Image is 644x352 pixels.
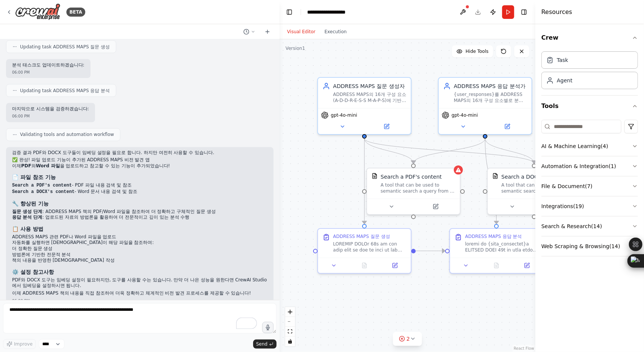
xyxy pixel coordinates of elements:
[12,278,267,289] p: PDF와 DOCX 도구는 임베딩 설정이 필요하지만, 도구를 사용할 수는 있습니다. 만약 더 나은 성능을 원한다면 CrewAI Studio에서 임베딩을 설정하시면 됩니다.
[514,261,540,270] button: Open in side panel
[12,298,267,304] div: 06:00 PM
[557,77,572,84] div: Agent
[501,182,576,194] div: A tool that can be used to semantic search a query from a DOCX's content.
[541,176,638,196] button: File & Document(7)
[261,27,274,36] button: Start a new chat
[256,341,267,347] span: Send
[333,82,406,90] div: ADDRESS MAPS 질문 생성자
[12,209,42,215] strong: 질문 생성 단계
[285,307,295,317] button: zoom in
[541,196,638,216] button: Integrations(19)
[349,261,381,270] button: No output available
[12,190,75,195] code: Search a DOCX's content
[12,240,267,264] li: 자동화를 실행하면 [DEMOGRAPHIC_DATA]이 해당 파일을 참조하여:
[557,56,568,64] div: Task
[307,8,375,16] nav: breadcrumb
[466,48,489,54] span: Hide Tools
[285,327,295,337] button: fit view
[285,337,295,346] button: toggle interactivity
[452,112,478,118] span: gpt-4o-mini
[372,173,378,179] img: PDFSearchTool
[12,215,42,220] strong: 응답 분석 단계
[365,122,408,131] button: Open in side panel
[253,340,277,349] button: Send
[12,291,267,297] p: 이제 ADDRESS MAPS 책의 내용을 직접 참조하여 더욱 정확하고 체계적인 비전 발견 프로세스를 제공할 수 있습니다!
[12,215,267,221] li: : 업로드된 자료의 방법론을 활용하여 더 전문적이고 깊이 있는 분석 수행
[12,269,267,276] h3: ⚙️ 설정 참고사항
[12,114,89,119] div: 06:00 PM
[320,27,351,36] button: Execution
[541,136,638,156] button: AI & Machine Learning(4)
[501,173,568,181] div: Search a DOCX's content
[481,139,500,224] g: Edge from aafd64c3-10dd-4327-8f25-74c7d3233e3e to 05a5fade-862e-4ff7-ab19-383e4ccdb484
[333,241,406,253] div: LOREMIP DOLOr 68s am con adip elit se doe te inci ut lab {etdolore}m aliqu. **enim ad min ve qu, ...
[20,88,110,94] span: Updating task ADDRESS MAPS 응답 분석
[317,77,412,135] div: ADDRESS MAPS 질문 생성자ADDRESS MAPS의 16개 구성 요소(A-D-D-R-E-S-S M-A-P-S)에 기반하여 사용자의 비전을 발견하기 위한 구체적이고 심층...
[240,27,258,36] button: Switch to previous chat
[361,139,368,224] g: Edge from 94737e17-64ea-46d0-8e6e-028270f4d05f to 70c716bb-53fb-48c0-bf7d-70be6f87a9f3
[487,168,581,215] div: DOCXSearchToolSearch a DOCX's contentA tool that can be used to semantic search a query from a DO...
[12,183,267,189] li: - PDF 파일 내용 검색 및 참조
[452,45,493,57] button: Hide Tools
[481,261,513,270] button: No output available
[12,174,267,181] h3: 📄 파일 참조 기능
[541,8,572,17] h4: Resources
[12,157,267,164] h2: ✅ 완성! 파일 업로드 기능이 추가된 ADDRESS MAPS 비전 발견 앱
[449,228,544,274] div: ADDRESS MAPS 응답 분석loremi do {sita_consectet}a ELITSED DOEI 49t in utla etdol magna. **aliq en adm...
[438,77,532,135] div: ADDRESS MAPS 응답 분석가{user_responses}를 ADDRESS MAPS의 16개 구성 요소별로 분석하여 사용자의 핵심 패턴과 테마를 발견합니다. 각 요소에서...
[486,122,529,131] button: Open in side panel
[12,252,267,258] li: 방법론에 기반한 전문적 분석
[3,303,277,333] textarea: To enrich screen reader interactions, please activate Accessibility in Grammarly extension settings
[381,173,442,181] div: Search a PDF's content
[12,69,85,75] div: 06:00 PM
[519,7,529,17] button: Hide right sidebar
[541,216,638,236] button: Search & Research(14)
[541,96,638,117] button: Tools
[15,3,60,20] img: Logo
[514,346,534,350] a: React Flow attribution
[285,307,295,346] div: React Flow controls
[12,200,267,208] h3: 🔧 향상된 기능
[66,8,85,17] div: BETA
[20,132,114,138] span: Validating tools and automation workflow
[541,48,638,95] div: Crew
[454,82,527,90] div: ADDRESS MAPS 응답 분석가
[410,139,489,164] g: Edge from aafd64c3-10dd-4327-8f25-74c7d3233e3e to a69d6ba9-82a0-484d-bd6a-7906e78a04b5
[286,45,305,51] div: Version 1
[36,164,60,169] strong: Word 파일
[331,112,357,118] span: gpt-4o-mini
[12,246,267,252] li: 더 정확한 질문 생성
[285,317,295,327] button: zoom out
[414,202,457,211] button: Open in side panel
[20,44,110,50] span: Updating task ADDRESS MAPS 질문 생성
[361,139,417,164] g: Edge from 94737e17-64ea-46d0-8e6e-028270f4d05f to a69d6ba9-82a0-484d-bd6a-7906e78a04b5
[12,258,267,264] li: 책의 내용을 반영한 [DEMOGRAPHIC_DATA] 작성
[14,341,32,347] span: Improve
[541,117,638,262] div: Tools
[541,236,638,256] button: Web Scraping & Browsing(14)
[262,322,274,333] button: Click to speak your automation idea
[454,91,527,103] div: {user_responses}를 ADDRESS MAPS의 16개 구성 요소별로 분석하여 사용자의 핵심 패턴과 테마를 발견합니다. 각 요소에서 드러나는 강점, 열정, 가치관, ...
[284,7,295,17] button: Hide left sidebar
[21,164,31,169] strong: PDF
[481,139,538,164] g: Edge from aafd64c3-10dd-4327-8f25-74c7d3233e3e to 7f6c0ba2-891f-41ae-b24a-3459096014ab
[541,156,638,176] button: Automation & Integration(1)
[3,339,36,349] button: Improve
[12,209,267,215] li: : ADDRESS MAPS 책의 PDF/Word 파일을 참조하여 더 정확하고 구체적인 질문 생성
[12,62,85,68] p: 분석 태스크도 업데이트하겠습니다:
[12,189,267,196] li: - Word 문서 내용 검색 및 참조
[381,182,455,194] div: A tool that can be used to semantic search a query from a PDF's content.
[492,173,498,179] img: DOCXSearchTool
[12,183,72,188] code: Search a PDF's content
[283,27,320,36] button: Visual Editor
[366,168,461,215] div: PDFSearchToolSearch a PDF's contentA tool that can be used to semantic search a query from a PDF'...
[333,233,390,239] div: ADDRESS MAPS 질문 생성
[12,164,267,170] p: 이제 와 을 업로드하고 참고할 수 있는 기능이 추가되었습니다!
[333,91,406,103] div: ADDRESS MAPS의 16개 구성 요소(A-D-D-R-E-S-S M-A-P-S)에 기반하여 사용자의 비전을 발견하기 위한 구체적이고 심층적인 질문들을 {language}로...
[317,228,412,274] div: ADDRESS MAPS 질문 생성LOREMIP DOLOr 68s am con adip elit se doe te inci ut lab {etdolore}m aliqu. **e...
[12,235,267,241] li: ADDRESS MAPS 관련 PDF나 Word 파일을 업로드
[465,233,522,239] div: ADDRESS MAPS 응답 분석
[407,335,410,343] span: 2
[12,106,89,112] p: 마지막으로 시스템을 검증하겠습니다:
[12,225,267,233] h3: 📋 사용 방법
